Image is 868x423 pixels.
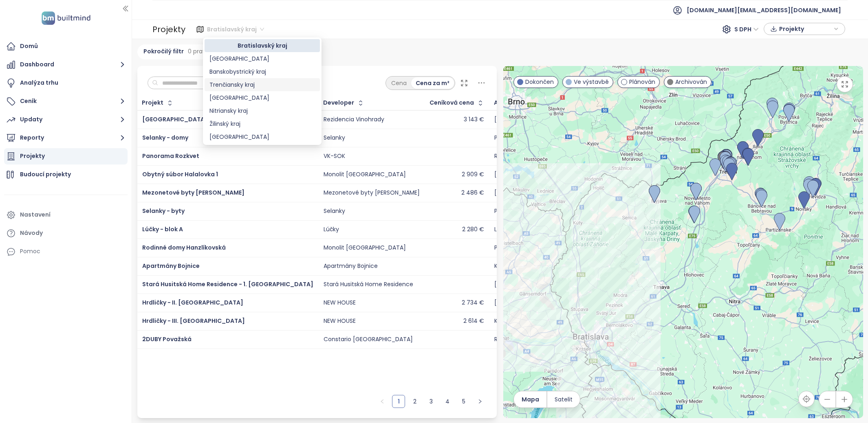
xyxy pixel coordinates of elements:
[142,298,243,307] span: Hrdličky - II. [GEOGRAPHIC_DATA]
[142,100,163,105] div: Projekt
[188,47,216,56] span: 0 pravidel
[494,281,547,288] div: [STREET_ADDRESS]
[20,169,71,180] div: Budoucí projekty
[205,52,320,65] div: Košický kraj
[205,39,320,52] div: Bratislavský kraj
[478,399,482,404] span: right
[734,23,759,35] span: S DPH
[209,132,315,141] div: [GEOGRAPHIC_DATA]
[430,100,474,105] div: Ceníková cena
[779,23,832,35] span: Projekty
[462,299,484,307] div: 2 734 €
[474,395,487,408] button: right
[142,207,185,215] a: Selanky - byty
[324,116,384,123] div: Rezidencia Vinohrady
[20,151,45,161] div: Projekty
[324,208,345,215] div: Selanky
[324,226,339,233] div: Lúčky
[324,134,345,142] div: Selanky
[324,263,378,270] div: Apartmány Bojnice
[20,41,38,51] div: Domů
[142,225,183,233] a: Lúčky - blok A
[324,171,406,178] div: Monolit [GEOGRAPHIC_DATA]
[458,395,470,408] a: 5
[137,44,232,59] div: Pokročilý filtr
[324,153,345,160] div: VK-SOK
[494,244,691,252] div: Pod privádzačom 3, 911 05 [GEOGRAPHIC_DATA], [GEOGRAPHIC_DATA]
[323,100,354,105] div: Developer
[376,395,389,408] li: Předchozí strana
[494,299,682,307] div: [PERSON_NAME], 911 05 [GEOGRAPHIC_DATA], [GEOGRAPHIC_DATA]
[142,335,192,343] a: 2DUBY Považská
[205,91,320,104] div: Prešovský kraj
[209,106,315,115] div: Nitriansky kraj
[425,395,438,408] li: 3
[409,395,421,408] a: 2
[142,134,188,142] span: Selanky - domy
[4,75,128,91] a: Analýza trhu
[4,38,128,55] a: Domů
[463,318,484,325] div: 2 614 €
[441,395,454,408] a: 4
[209,119,315,128] div: Žilinský kraj
[142,317,245,325] span: Hrdličky - III. [GEOGRAPHIC_DATA]
[142,188,245,197] span: Mezonetové byty [PERSON_NAME]
[205,65,320,78] div: Banskobystrický kraj
[411,77,454,89] div: Cena za m²
[4,167,128,183] a: Budoucí projekty
[462,226,484,233] div: 2 280 €
[209,80,315,89] div: Trenčiansky kraj
[209,93,315,102] div: [GEOGRAPHIC_DATA]
[4,243,128,260] div: Pomoc
[494,100,516,105] div: Adresa
[494,318,744,325] div: Kasárenská 1815, [GEOGRAPHIC_DATA], 911 05 [GEOGRAPHIC_DATA], [GEOGRAPHIC_DATA]
[39,10,93,26] img: logo
[494,153,678,160] div: Rozkvet 5085/221-5B, [GEOGRAPHIC_DATA], [GEOGRAPHIC_DATA]
[380,399,385,404] span: left
[205,78,320,91] div: Trenčiansky kraj
[142,262,200,270] a: Apartmány Bojnice
[392,395,405,408] a: 1
[209,54,315,63] div: [GEOGRAPHIC_DATA]
[20,114,42,125] div: Updaty
[4,225,128,241] a: Návody
[525,77,554,86] span: Dokončen
[441,395,454,408] li: 4
[494,336,669,343] div: Rozkvet 5080/213, [GEOGRAPHIC_DATA], [GEOGRAPHIC_DATA]
[20,228,43,238] div: Návody
[20,246,40,256] div: Pomoc
[514,391,546,408] button: Mapa
[324,299,356,307] div: NEW HOUSE
[20,210,51,220] div: Nastavení
[207,23,264,35] span: Bratislavský kraj
[494,134,639,142] div: Pobedim 281, 916 23 Pobedim, [GEOGRAPHIC_DATA]
[464,116,484,123] div: 3 143 €
[142,243,226,252] a: Rodinné domy Hanzlíkovská
[547,391,580,408] button: Satelit
[555,395,573,404] span: Satelit
[4,93,128,110] button: Ceník
[324,189,420,197] div: Mezonetové byty [PERSON_NAME]
[205,104,320,117] div: Nitriansky kraj
[457,395,470,408] li: 5
[461,189,484,197] div: 2 486 €
[675,77,707,86] span: Archivován
[4,112,128,128] button: Updaty
[768,23,841,35] div: button
[209,41,315,50] div: Bratislavský kraj
[142,152,199,160] a: Panorama Rozkvet
[324,244,406,252] div: Monolit [GEOGRAPHIC_DATA]
[4,130,128,146] button: Reporty
[522,395,539,404] span: Mapa
[629,77,655,86] span: Plánován
[20,78,58,88] div: Analýza trhu
[142,280,313,288] span: Stará Husitská Home Residence - 1. [GEOGRAPHIC_DATA]
[205,117,320,130] div: Žilinský kraj
[462,171,484,178] div: 2 909 €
